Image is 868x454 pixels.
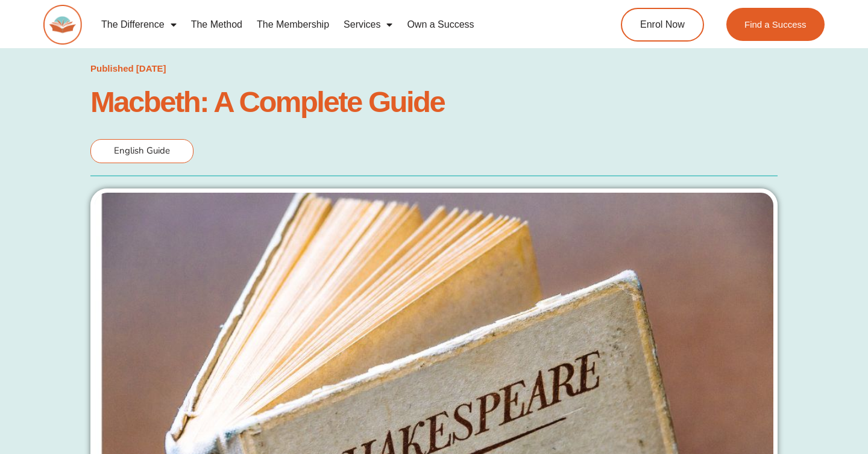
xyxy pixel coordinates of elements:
a: Services [336,11,400,39]
span: Published [90,63,134,73]
a: Published [DATE] [90,60,166,77]
a: The Difference [94,11,184,39]
span: Find a Success [744,20,807,29]
nav: Menu [94,11,576,39]
a: The Method [184,11,250,39]
h1: Macbeth: A Complete Guide [90,89,778,115]
a: Find a Success [726,8,825,41]
a: Own a Success [400,11,481,39]
a: The Membership [250,11,336,39]
a: Enrol Now [621,8,704,42]
time: [DATE] [136,63,166,73]
span: Enrol Now [640,20,685,30]
span: English Guide [114,145,170,157]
